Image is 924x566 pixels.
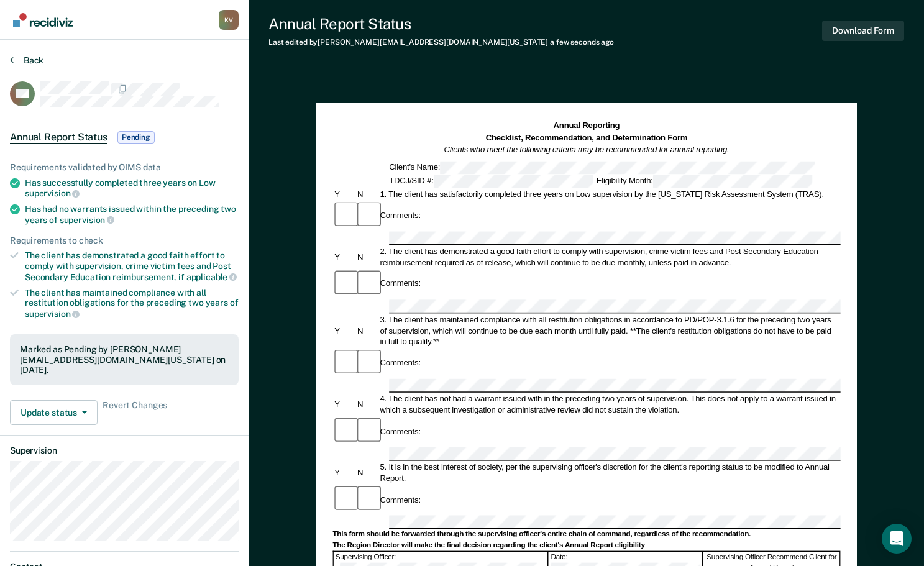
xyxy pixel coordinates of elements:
div: Comments: [378,210,422,221]
span: Annual Report Status [10,131,107,144]
div: The client has demonstrated a good faith effort to comply with supervision, crime victim fees and... [25,250,239,282]
span: Revert Changes [103,400,167,425]
div: The Region Director will make the final decision regarding the client's Annual Report eligibility [332,541,840,550]
div: Comments: [378,426,422,437]
div: Last edited by [PERSON_NAME][EMAIL_ADDRESS][DOMAIN_NAME][US_STATE] [268,38,614,47]
div: Requirements to check [10,235,239,246]
div: N [355,325,378,336]
button: Update status [10,400,98,425]
span: supervision [25,188,80,198]
div: 3. The client has maintained compliance with all restitution obligations in accordance to PD/POP-... [378,314,840,347]
div: Comments: [378,278,422,290]
div: Has had no warrants issued within the preceding two years of [25,204,239,225]
div: Y [332,251,355,262]
div: Open Intercom Messenger [882,524,912,554]
em: Clients who meet the following criteria may be recommended for annual reporting. [444,145,729,155]
strong: Checklist, Recommendation, and Determination Form [485,133,687,142]
div: 5. It is in the best interest of society, per the supervising officer's discretion for the client... [378,462,840,484]
div: Y [332,325,355,336]
div: 1. The client has satisfactorily completed three years on Low supervision by the [US_STATE] Risk ... [378,188,840,199]
div: N [355,188,378,199]
div: Y [332,188,355,199]
span: supervision [25,309,80,319]
div: The client has maintained compliance with all restitution obligations for the preceding two years of [25,288,239,319]
div: Y [332,467,355,478]
div: TDCJ/SID #: [387,175,595,188]
div: Y [332,399,355,410]
div: Has successfully completed three years on Low [25,178,239,199]
div: This form should be forwarded through the supervising officer's entire chain of command, regardle... [332,531,840,540]
div: Eligibility Month: [595,175,814,188]
div: Comments: [378,495,422,506]
div: K V [219,10,239,30]
div: Annual Report Status [268,15,614,33]
img: Recidiviz [13,13,73,27]
strong: Annual Reporting [553,121,620,130]
dt: Supervision [10,445,239,456]
div: 4. The client has not had a warrant issued with in the preceding two years of supervision. This d... [378,394,840,416]
button: Back [10,55,43,66]
div: N [355,251,378,262]
div: Comments: [378,358,422,369]
div: Marked as Pending by [PERSON_NAME][EMAIL_ADDRESS][DOMAIN_NAME][US_STATE] on [DATE]. [20,344,229,375]
div: N [355,399,378,410]
div: Requirements validated by OIMS data [10,162,239,173]
button: Download Form [822,21,904,41]
div: 2. The client has demonstrated a good faith effort to comply with supervision, crime victim fees ... [378,246,840,268]
div: Client's Name: [387,161,817,174]
button: Profile dropdown button [219,10,239,30]
span: Pending [117,131,155,144]
span: a few seconds ago [550,38,614,47]
div: N [355,467,378,478]
span: supervision [60,215,114,225]
span: applicable [186,272,237,282]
